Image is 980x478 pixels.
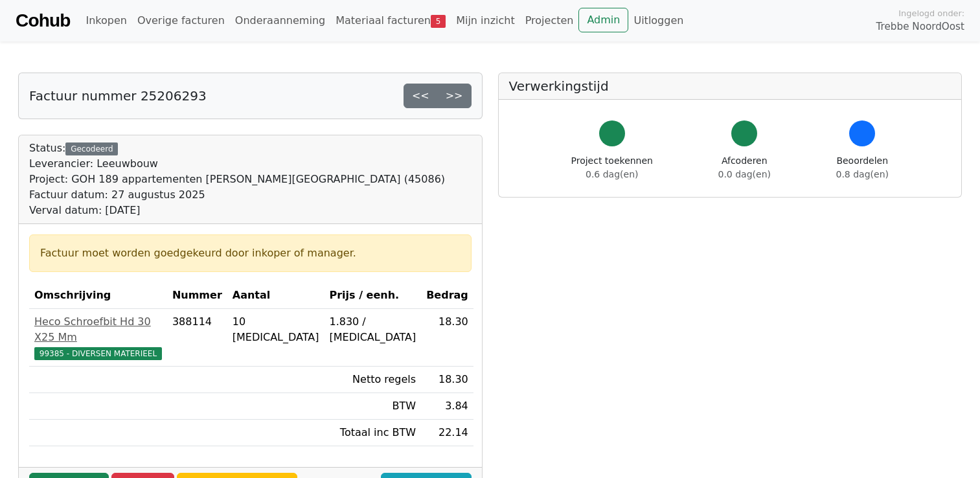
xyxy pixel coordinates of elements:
td: Netto regels [324,367,421,393]
td: 22.14 [421,420,473,446]
a: Projecten [520,8,579,34]
td: Totaal inc BTW [324,420,421,446]
span: Ingelogd onder: [898,7,964,19]
a: Mijn inzicht [451,8,520,34]
span: 5 [431,15,446,28]
h5: Verwerkingstijd [509,78,952,94]
div: Heco Schroefbit Hd 30 X25 Mm [34,314,162,345]
th: Bedrag [421,282,473,309]
th: Nummer [167,282,227,309]
a: Heco Schroefbit Hd 30 X25 Mm99385 - DIVERSEN MATERIEEL [34,314,162,361]
th: Prijs / eenh. [324,282,421,309]
div: Project: GOH 189 appartementen [PERSON_NAME][GEOGRAPHIC_DATA] (45086) [29,172,445,187]
div: Beoordelen [836,154,889,181]
div: Afcoderen [718,154,771,181]
a: Uitloggen [628,8,689,34]
div: Factuur moet worden goedgekeurd door inkoper of manager. [40,245,461,261]
th: Omschrijving [29,282,167,309]
a: Inkopen [80,8,131,34]
td: 18.30 [421,367,473,393]
span: 0.0 dag(en) [718,169,771,179]
a: Admin [578,8,628,32]
div: Gecodeerd [65,142,118,155]
a: Overige facturen [132,8,230,34]
div: Leverancier: Leeuwbouw [29,156,445,172]
a: Materiaal facturen5 [330,8,451,34]
span: Trebbe NoordOost [876,19,964,34]
a: Cohub [16,5,70,36]
div: Verval datum: [DATE] [29,203,445,218]
td: BTW [324,393,421,420]
th: Aantal [227,282,325,309]
span: 0.6 dag(en) [586,169,638,179]
a: << [404,84,438,108]
td: 388114 [167,309,227,367]
div: 10 [MEDICAL_DATA] [233,314,319,345]
span: 99385 - DIVERSEN MATERIEEL [34,347,162,360]
div: Factuur datum: 27 augustus 2025 [29,187,445,203]
span: 0.8 dag(en) [836,169,889,179]
td: 3.84 [421,393,473,420]
div: Status: [29,141,445,218]
h5: Factuur nummer 25206293 [29,88,207,104]
div: 1.830 / [MEDICAL_DATA] [329,314,416,345]
a: >> [437,84,472,108]
td: 18.30 [421,309,473,367]
a: Onderaanneming [230,8,330,34]
div: Project toekennen [571,154,653,181]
